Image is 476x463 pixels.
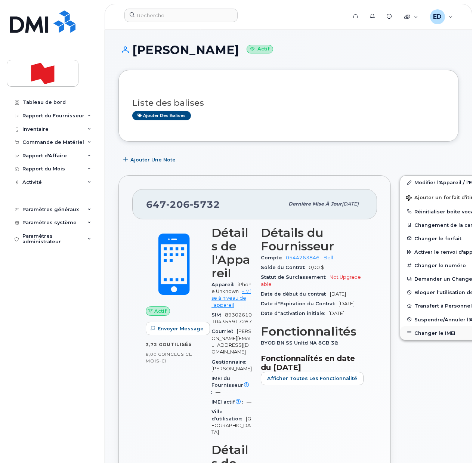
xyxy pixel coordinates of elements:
[261,301,339,306] span: Date d''Expiration du Contrat
[211,312,252,324] span: 89302610104355917267
[261,311,328,316] span: Date d''activation initiale
[330,291,346,297] span: [DATE]
[211,288,251,308] a: + Mise à niveau de l'appareil
[118,153,182,166] button: Ajouter une Note
[288,201,342,207] span: Dernière mise à jour
[309,265,324,270] span: 0,00 $
[261,265,309,270] span: Solde du Contrat
[146,352,165,357] span: 8,00 Go
[211,366,252,371] span: [PERSON_NAME]
[132,98,445,108] h3: Liste des balises
[414,235,461,241] span: Changer le forfait
[154,308,167,315] span: Actif
[211,312,225,318] span: SIM
[247,399,251,405] span: —
[267,375,357,382] span: Afficher Toutes les Fonctionnalité
[261,274,361,287] span: Not Upgradeable
[261,340,342,346] span: BYOD BN SS Unltd NA 8GB 36
[158,325,204,332] span: Envoyer Message
[211,399,247,405] span: IMEI actif
[146,199,220,210] span: 647
[328,311,344,316] span: [DATE]
[211,376,251,395] span: IMEI du Fournisseur
[247,45,273,53] small: Actif
[339,301,355,306] span: [DATE]
[261,354,364,372] h3: Fonctionnalités en date du [DATE]
[261,226,364,253] h3: Détails du Fournisseur
[146,351,192,364] span: inclus ce mois-ci
[166,199,190,210] span: 206
[211,409,246,421] span: Ville d’utilisation
[261,325,364,338] h3: Fonctionnalités
[130,156,176,163] span: Ajouter une Note
[261,255,286,260] span: Compte
[211,282,238,287] span: Appareil
[146,342,167,347] span: 3,72 Go
[190,199,220,210] span: 5732
[261,372,364,385] button: Afficher Toutes les Fonctionnalité
[261,274,330,280] span: Statut de Surclassement
[216,389,220,395] span: —
[286,255,333,260] a: 0544263846 - Bell
[211,328,237,334] span: Courriel
[118,43,458,56] h1: [PERSON_NAME]
[132,111,191,120] a: Ajouter des balises
[211,416,251,435] span: [GEOGRAPHIC_DATA]
[342,201,359,207] span: [DATE]
[146,322,210,335] button: Envoyer Message
[211,359,250,365] span: Gestionnaire
[261,291,330,297] span: Date de début du contrat
[167,342,192,347] span: utilisés
[211,226,252,280] h3: Détails de l'Appareil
